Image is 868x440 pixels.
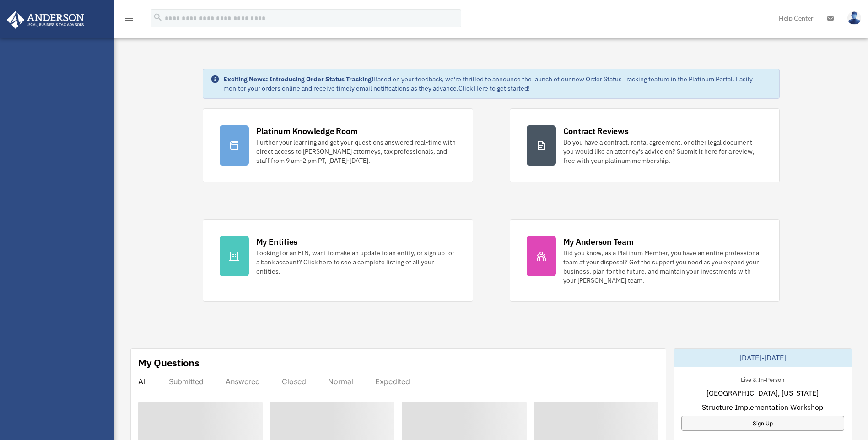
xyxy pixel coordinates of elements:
div: My Anderson Team [563,236,634,247]
img: Anderson Advisors Platinum Portal [4,11,87,29]
div: Did you know, as a Platinum Member, you have an entire professional team at your disposal? Get th... [563,248,763,285]
div: Do you have a contract, rental agreement, or other legal document you would like an attorney's ad... [563,138,763,165]
div: Live & In-Person [733,374,792,384]
strong: Exciting News: Introducing Order Status Tracking! [223,75,373,83]
div: Normal [328,377,353,386]
i: menu [124,13,135,24]
div: Closed [282,377,306,386]
div: Contract Reviews [563,125,629,137]
a: My Anderson Team Did you know, as a Platinum Member, you have an entire professional team at your... [510,219,780,302]
div: Expedited [375,377,410,386]
a: My Entities Looking for an EIN, want to make an update to an entity, or sign up for a bank accoun... [203,219,473,302]
div: All [138,377,147,386]
div: Answered [226,377,260,386]
div: Further your learning and get your questions answered real-time with direct access to [PERSON_NAM... [256,138,456,165]
div: My Questions [138,356,199,370]
a: menu [124,16,135,24]
div: Platinum Knowledge Room [256,125,358,137]
div: My Entities [256,236,297,247]
div: [DATE]-[DATE] [674,349,852,367]
a: Platinum Knowledge Room Further your learning and get your questions answered real-time with dire... [203,108,473,182]
a: Contract Reviews Do you have a contract, rental agreement, or other legal document you would like... [510,108,780,182]
div: Looking for an EIN, want to make an update to an entity, or sign up for a bank account? Click her... [256,248,456,276]
img: User Pic [847,11,861,25]
span: [GEOGRAPHIC_DATA], [US_STATE] [706,387,819,398]
div: Based on your feedback, we're thrilled to announce the launch of our new Order Status Tracking fe... [223,75,772,93]
div: Submitted [169,377,204,386]
span: Structure Implementation Workshop [702,402,823,413]
i: search [153,12,163,22]
a: Sign Up [681,416,844,431]
a: Click Here to get started! [458,84,530,92]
